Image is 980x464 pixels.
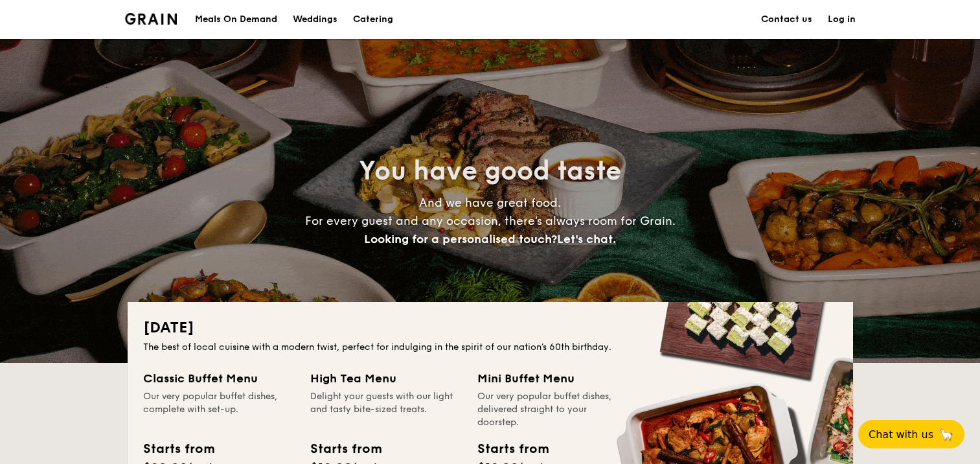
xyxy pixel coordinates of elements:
h2: [DATE] [143,318,838,338]
span: Looking for a personalised touch? [364,232,557,246]
img: Grain [125,13,177,25]
span: Let's chat. [557,232,616,246]
div: Mini Buffet Menu [477,369,629,388]
div: Starts from [310,439,381,459]
div: Starts from [143,439,214,459]
button: Chat with us🦙 [858,420,964,448]
div: Our very popular buffet dishes, complete with set-up. [143,390,295,429]
span: You have good taste [359,156,621,187]
span: 🦙 [939,427,954,442]
div: Our very popular buffet dishes, delivered straight to your doorstep. [477,390,629,429]
span: Chat with us [869,428,933,441]
div: The best of local cuisine with a modern twist, perfect for indulging in the spirit of our nation’... [143,341,838,354]
div: Starts from [477,439,548,459]
div: High Tea Menu [310,369,462,388]
span: And we have great food. For every guest and any occasion, there’s always room for Grain. [305,196,676,246]
a: Logotype [125,13,177,25]
div: Classic Buffet Menu [143,369,295,388]
div: Delight your guests with our light and tasty bite-sized treats. [310,390,462,429]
